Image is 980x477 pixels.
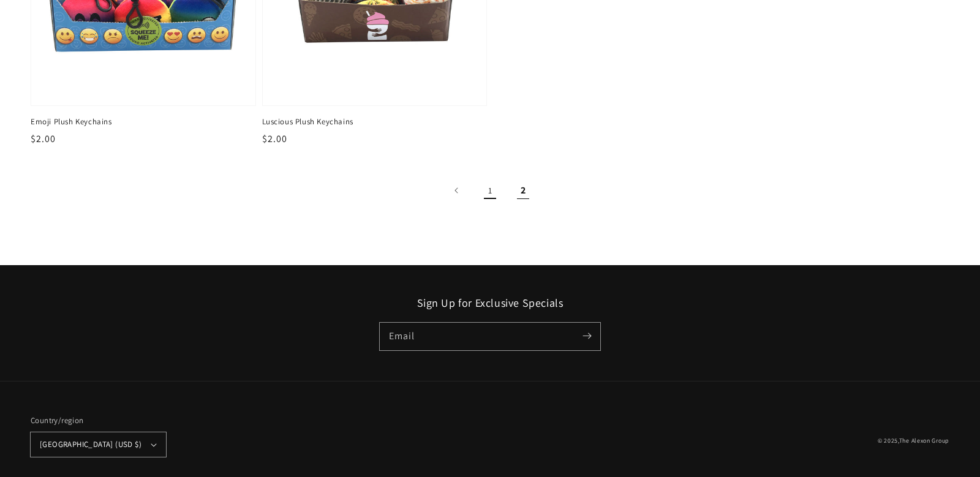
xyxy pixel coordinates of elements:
[31,415,166,427] h2: Country/region
[878,437,949,445] small: © 2025,
[31,132,56,145] span: $2.00
[443,177,470,204] a: Previous page
[31,432,166,457] button: [GEOGRAPHIC_DATA] (USD $)
[31,116,256,127] span: Emoji Plush Keychains
[31,177,949,204] nav: Pagination
[573,323,600,350] button: Subscribe
[477,177,503,204] a: Page 1
[262,132,287,145] span: $2.00
[899,437,949,445] a: The Alexon Group
[510,177,537,204] span: Page 2
[262,116,488,127] span: Luscious Plush Keychains
[31,296,949,310] h2: Sign Up for Exclusive Specials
